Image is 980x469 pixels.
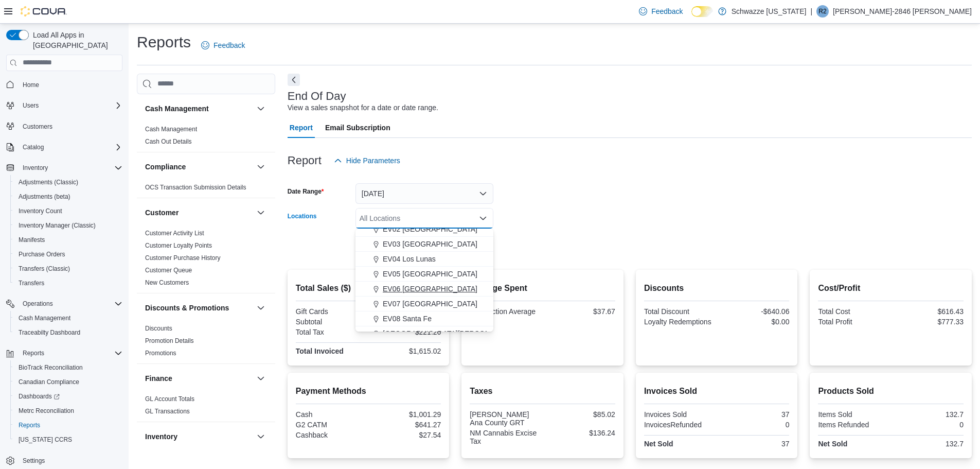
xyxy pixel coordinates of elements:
[288,90,346,102] h3: End Of Day
[145,254,221,262] a: Customer Purchase History
[29,30,122,50] span: Load All Apps in [GEOGRAPHIC_DATA]
[296,421,366,429] div: G2 CATM
[893,318,964,326] div: $777.33
[644,282,790,294] h2: Discounts
[19,436,72,444] span: [US_STATE] CCRS
[23,81,39,89] span: Home
[893,410,964,419] div: 132.7
[383,269,477,279] span: EV05 [GEOGRAPHIC_DATA]
[818,282,964,294] h2: Cost/Profit
[355,297,493,311] button: EV07 [GEOGRAPHIC_DATA]
[145,337,194,344] a: Promotion Details
[545,429,615,437] div: $136.24
[19,78,122,91] span: Home
[255,206,267,219] button: Customer
[691,6,713,17] input: Dark Mode
[23,349,44,357] span: Reports
[355,282,493,297] button: EV06 [GEOGRAPHIC_DATA]
[19,236,45,244] span: Manifests
[10,247,127,262] button: Purchase Orders
[255,372,267,385] button: Finance
[197,35,249,56] a: Feedback
[383,224,477,234] span: EV02 [GEOGRAPHIC_DATA]
[14,176,82,188] a: Adjustments (Classic)
[346,155,400,166] span: Hide Parameters
[10,375,127,389] button: Canadian Compliance
[383,284,477,294] span: EV06 [GEOGRAPHIC_DATA]
[19,298,57,310] button: Operations
[137,181,275,198] div: Compliance
[470,385,615,397] h2: Taxes
[19,141,122,153] span: Catalog
[145,162,186,172] h3: Compliance
[14,277,48,289] a: Transfers
[23,164,48,172] span: Inventory
[10,204,127,218] button: Inventory Count
[14,312,75,324] a: Cash Management
[255,430,267,443] button: Inventory
[19,454,122,467] span: Settings
[14,219,100,232] a: Inventory Manager (Classic)
[14,419,44,431] a: Reports
[355,267,493,282] button: EV05 [GEOGRAPHIC_DATA]
[818,318,888,326] div: Total Profit
[145,349,176,357] span: Promotions
[370,410,441,419] div: $1,001.29
[818,307,888,316] div: Total Cost
[14,405,122,417] span: Metrc Reconciliation
[470,282,615,294] h2: Average Spent
[818,385,964,397] h2: Products Sold
[145,207,179,218] h3: Customer
[145,337,194,345] span: Promotion Details
[14,263,122,275] span: Transfers (Classic)
[2,140,127,154] button: Catalog
[893,440,964,448] div: 132.7
[14,433,122,446] span: Washington CCRS
[470,410,540,427] div: [PERSON_NAME] Ana County GRT
[23,101,39,110] span: Users
[19,378,79,386] span: Canadian Compliance
[288,154,322,167] h3: Report
[370,328,441,336] div: $221.26
[23,300,53,308] span: Operations
[10,189,127,204] button: Adjustments (beta)
[288,187,324,196] label: Date Range
[14,234,49,246] a: Manifests
[145,431,177,442] h3: Inventory
[10,218,127,233] button: Inventory Manager (Classic)
[145,254,221,262] span: Customer Purchase History
[19,120,57,133] a: Customers
[644,440,673,448] strong: Net Sold
[14,361,122,374] span: BioTrack Reconciliation
[14,205,122,217] span: Inventory Count
[470,307,540,316] div: Transaction Average
[19,314,70,322] span: Cash Management
[355,237,493,252] button: EV03 [GEOGRAPHIC_DATA]
[19,193,70,201] span: Adjustments (beta)
[296,282,441,294] h2: Total Sales ($)
[145,373,253,384] button: Finance
[10,311,127,325] button: Cash Management
[145,325,172,332] a: Discounts
[19,250,65,258] span: Purchase Orders
[14,176,122,188] span: Adjustments (Classic)
[145,230,204,237] a: Customer Activity List
[296,318,366,326] div: Subtotal
[19,207,62,215] span: Inventory Count
[255,102,267,115] button: Cash Management
[14,376,83,388] a: Canadian Compliance
[19,279,44,287] span: Transfers
[644,318,715,326] div: Loyalty Redemptions
[14,263,74,275] a: Transfers (Classic)
[19,455,49,467] a: Settings
[296,307,366,316] div: Gift Cards
[137,227,275,293] div: Customer
[818,410,888,419] div: Items Sold
[816,5,829,18] div: Rebecca-2846 Portillo
[19,221,96,230] span: Inventory Manager (Classic)
[21,6,67,16] img: Cova
[23,457,45,465] span: Settings
[2,161,127,175] button: Inventory
[19,265,70,273] span: Transfers (Classic)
